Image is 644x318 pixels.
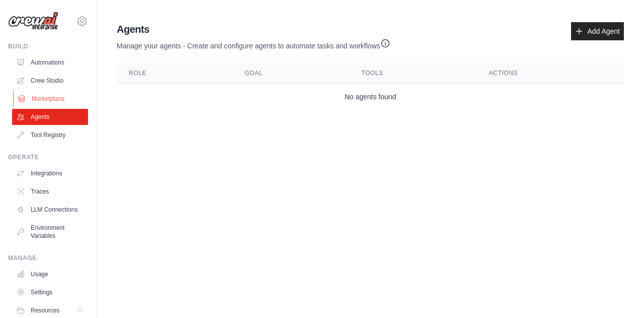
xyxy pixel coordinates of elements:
[8,42,88,50] div: Build
[12,165,88,181] a: Integrations
[12,284,88,300] a: Settings
[12,202,88,218] a: LLM Connections
[117,84,624,110] td: No agents found
[571,22,624,40] a: Add Agent
[117,22,390,36] h2: Agents
[8,254,88,262] div: Manage
[12,127,88,143] a: Tool Registry
[13,91,89,107] a: Marketplace
[117,63,232,84] th: Role
[477,63,624,84] th: Actions
[8,12,58,31] img: Logo
[31,306,59,314] span: Resources
[12,54,88,71] a: Automations
[8,153,88,161] div: Operate
[12,220,88,244] a: Environment Variables
[12,183,88,200] a: Traces
[12,73,88,89] a: Crew Studio
[12,109,88,125] a: Agents
[349,63,476,84] th: Tools
[232,63,349,84] th: Goal
[12,266,88,282] a: Usage
[117,36,390,51] p: Manage your agents - Create and configure agents to automate tasks and workflows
